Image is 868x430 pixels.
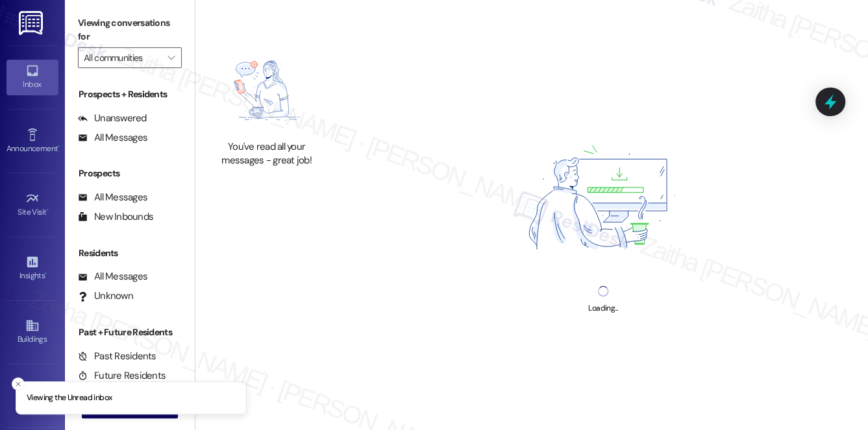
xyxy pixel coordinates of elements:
div: Past + Future Residents [65,326,195,339]
div: Residents [65,246,195,260]
div: Future Residents [78,369,166,383]
div: Loading... [588,302,617,315]
a: Buildings [6,315,58,350]
label: Viewing conversations for [78,13,182,47]
img: ResiDesk Logo [19,11,45,35]
div: Unanswered [78,112,147,125]
span: • [58,142,60,151]
img: empty-state [210,47,324,134]
div: All Messages [78,191,147,204]
a: Insights • [6,251,58,286]
div: You've read all your messages - great job! [210,140,324,168]
div: Past Residents [78,350,156,363]
div: Prospects [65,167,195,180]
a: Inbox [6,60,58,95]
div: All Messages [78,270,147,283]
i:  [167,53,175,63]
div: Prospects + Residents [65,88,195,101]
span: • [45,269,47,278]
a: Site Visit • [6,187,58,222]
a: Leads [6,379,58,414]
p: Viewing the Unread inbox [27,392,112,404]
button: Close toast [12,377,25,390]
div: New Inbounds [78,210,153,224]
div: Unknown [78,289,133,303]
input: All communities [84,47,161,68]
span: • [47,206,49,215]
div: All Messages [78,131,147,145]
